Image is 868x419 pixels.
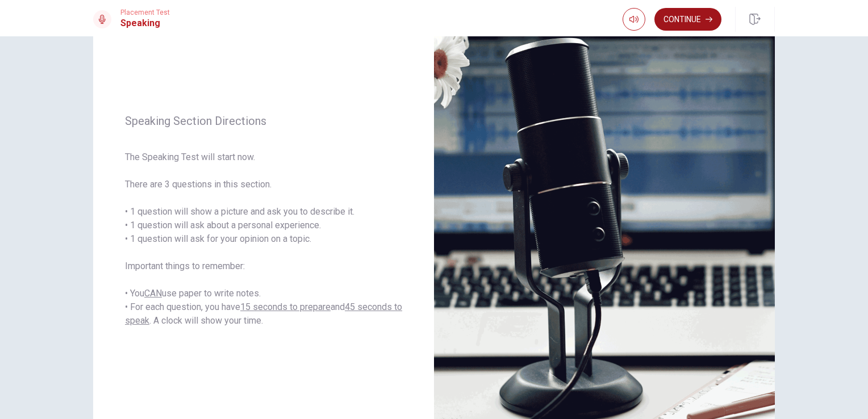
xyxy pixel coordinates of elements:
[144,288,162,299] u: CAN
[240,301,331,312] u: 15 seconds to prepare
[120,16,170,30] h1: Speaking
[125,150,402,328] span: The Speaking Test will start now. There are 3 questions in this section. • 1 question will show a...
[120,9,170,16] span: Placement Test
[654,8,721,31] button: Continue
[125,114,402,128] span: Speaking Section Directions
